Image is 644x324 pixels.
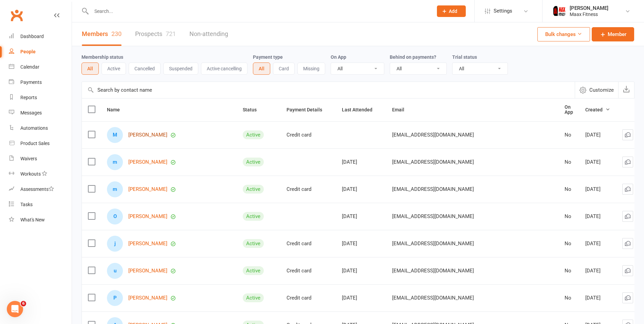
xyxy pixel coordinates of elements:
a: People [9,44,72,59]
div: Automations [20,125,48,131]
button: Name [107,106,127,114]
div: Melvin [107,127,123,143]
button: Suspended [163,62,198,75]
div: Messages [20,110,42,115]
span: [EMAIL_ADDRESS][DOMAIN_NAME] [392,291,474,304]
div: [DATE] [342,241,380,247]
a: Reports [9,90,72,105]
button: Active cancelling [201,62,247,75]
div: No [565,241,573,247]
a: [PERSON_NAME] [128,186,167,192]
div: [DATE] [585,295,610,301]
div: Active [243,212,264,221]
a: Non-attending [189,22,228,46]
div: No [565,186,573,192]
a: Waivers [9,151,72,166]
img: thumb_image1759205071.png [553,4,566,18]
span: Created [585,107,610,112]
a: Dashboard [9,29,72,44]
div: Omar [107,209,123,224]
div: Assessments [20,186,54,192]
button: Customize [575,82,618,98]
span: [EMAIL_ADDRESS][DOMAIN_NAME] [392,237,474,250]
div: Workouts [20,171,41,177]
div: [DATE] [585,268,610,274]
button: All [253,62,270,75]
div: [DATE] [342,159,380,165]
span: [EMAIL_ADDRESS][DOMAIN_NAME] [392,183,474,196]
span: Add [449,8,457,14]
label: Payment type [253,54,283,60]
a: [PERSON_NAME] [128,268,167,274]
button: Cancelled [129,62,161,75]
div: Active [243,185,264,194]
div: Prisila [107,290,123,306]
button: All [81,62,99,75]
div: Calendar [20,64,39,70]
span: Status [243,107,264,112]
a: What's New [9,212,72,228]
span: Settings [494,3,512,19]
iframe: Intercom live chat [7,301,23,317]
a: [PERSON_NAME] [128,241,167,247]
div: [DATE] [585,214,610,219]
a: [PERSON_NAME] [128,214,167,219]
input: Search by contact name [82,82,575,98]
div: [DATE] [585,186,610,192]
div: Reports [20,95,37,100]
span: [EMAIL_ADDRESS][DOMAIN_NAME] [392,264,474,277]
a: Member [592,27,634,41]
a: Clubworx [8,7,25,24]
div: [DATE] [585,241,610,247]
label: Trial status [452,54,477,60]
div: Payments [20,79,42,85]
div: What's New [20,217,45,222]
button: Add [437,5,466,17]
div: Active [243,158,264,166]
a: Product Sales [9,136,72,151]
span: Payment Details [287,107,330,112]
div: [DATE] [342,268,380,274]
div: 230 [111,30,122,37]
button: Status [243,106,264,114]
a: [PERSON_NAME] [128,132,167,138]
button: Email [392,106,412,114]
div: Waivers [20,156,37,161]
div: [DATE] [342,214,380,219]
label: Membership status [81,54,123,60]
span: [EMAIL_ADDRESS][DOMAIN_NAME] [392,128,474,141]
label: Behind on payments? [390,54,436,60]
div: People [20,49,36,54]
div: Maax Fitness [570,11,608,17]
button: Missing [297,62,325,75]
div: Dashboard [20,34,44,39]
span: Member [608,30,626,38]
div: Active [243,293,264,302]
span: [EMAIL_ADDRESS][DOMAIN_NAME] [392,156,474,168]
div: Active [243,239,264,248]
a: Prospects721 [135,22,176,46]
div: Credit card [287,268,330,274]
div: [DATE] [585,159,610,165]
button: Card [273,62,295,75]
div: Active [243,266,264,275]
div: No [565,268,573,274]
a: Assessments [9,182,72,197]
div: Product Sales [20,141,50,146]
button: Active [102,62,126,75]
span: 6 [21,301,26,306]
button: Last Attended [342,106,380,114]
th: On App [558,98,579,121]
button: Bulk changes [537,27,590,41]
a: [PERSON_NAME] [128,159,167,165]
a: Payments [9,75,72,90]
div: No [565,132,573,138]
a: Tasks [9,197,72,212]
div: No [565,159,573,165]
span: Email [392,107,412,112]
div: Credit card [287,241,330,247]
a: Workouts [9,166,72,182]
a: Messages [9,105,72,121]
button: Payment Details [287,106,330,114]
div: Credit card [287,132,330,138]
